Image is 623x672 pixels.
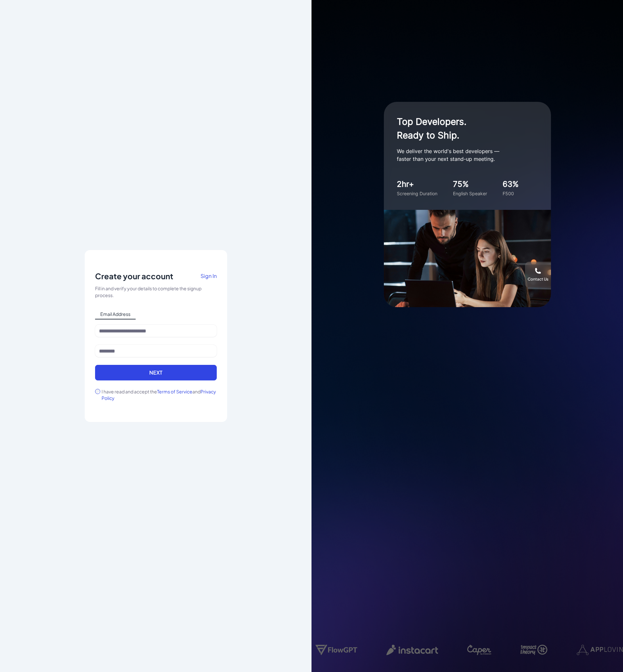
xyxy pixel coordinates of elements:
button: Next [95,365,217,380]
h1: Top Developers. Ready to Ship. [397,115,527,142]
div: Contact Us [528,277,548,282]
p: We deliver the world's best developers — faster than your next stand-up meeting. [397,147,527,163]
a: Sign In [201,271,217,285]
span: Terms of Service [157,389,192,394]
div: Fill in and verify your details to complete the signup process. [95,285,217,299]
div: F500 [503,190,519,197]
div: 2hr+ [397,178,437,190]
label: I have read and accept the and [102,388,217,401]
p: Create your account [95,271,173,281]
span: Email Address [95,309,136,319]
div: 63% [503,178,519,190]
div: English Speaker [453,190,487,197]
div: 75% [453,178,487,190]
div: Screening Duration [397,190,437,197]
button: Contact Us [525,262,551,288]
span: Sign In [201,272,217,279]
